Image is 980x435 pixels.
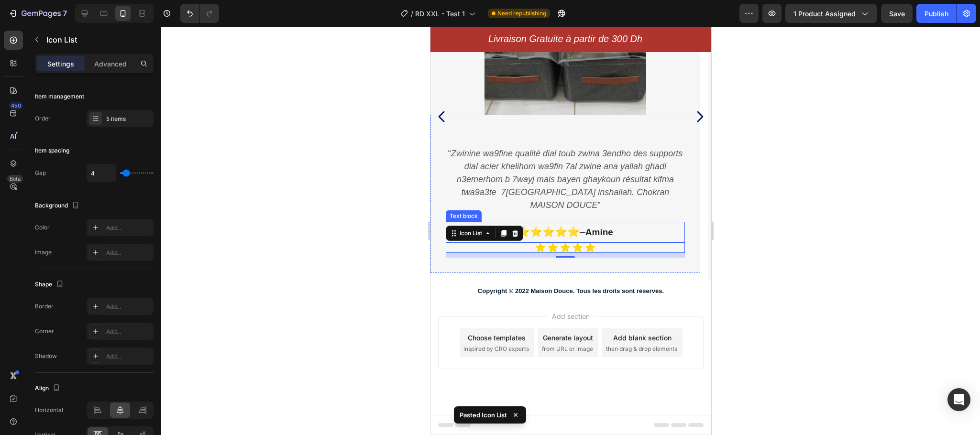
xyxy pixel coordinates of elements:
[415,9,465,19] span: RD XXL - Test 1
[460,410,507,420] p: Pasted Icon List
[180,4,219,23] div: Undo/Redo
[35,114,51,123] div: Order
[111,318,163,326] span: from URL or image
[17,185,49,194] div: Text block
[35,352,57,360] div: Shadow
[7,175,23,183] div: Beta
[46,34,150,45] p: Icon List
[106,327,151,336] div: Add...
[106,115,151,123] div: 5 items
[785,4,877,23] button: 1 product assigned
[106,303,151,311] div: Add...
[35,327,54,336] div: Corner
[916,4,957,23] button: Publish
[47,59,74,69] p: Settings
[9,102,23,109] div: 450
[881,4,913,23] button: Save
[106,224,151,232] div: Add...
[411,9,413,19] span: /
[176,318,247,326] span: then drag & drop elements
[37,306,95,316] div: Choose templates
[35,302,54,311] div: Border
[27,202,54,211] div: Icon List
[118,284,163,294] span: Add section
[155,200,183,210] strong: Amine
[183,306,241,316] div: Add blank section
[4,4,71,23] button: 7
[35,248,52,257] div: Image
[889,10,905,18] span: Save
[430,27,711,435] iframe: Design area
[35,278,66,291] div: Shape
[16,196,253,215] p: ⭐⭐⭐⭐⭐
[106,352,151,361] div: Add...
[497,9,546,18] span: Need republishing
[149,199,155,210] i: –
[947,388,970,411] div: Open Intercom Messenger
[21,122,252,183] i: Zwinine wa9fine qualité dial toub zwina 3endho des supports dial acier khelihom wa9fin 7al zwine ...
[33,318,99,326] span: inspired by CRO experts
[87,164,116,182] input: Auto
[16,120,253,185] p: “ ”
[4,82,19,98] button: Carousel Back Arrow
[35,169,46,177] div: Gap
[35,92,84,101] div: Item management
[35,223,50,232] div: Color
[1,259,280,270] p: Copyright © 2022 Maison Douce. Tous les droits sont réservés.
[35,406,63,414] div: Horizontal
[35,382,62,395] div: Align
[63,8,67,19] p: 7
[262,82,277,98] button: Carousel Next Arrow
[94,59,127,69] p: Advanced
[35,146,69,155] div: Item spacing
[270,5,526,21] h2: 🔄 Retour Facile sous 7 Jours
[106,249,151,257] div: Add...
[925,9,948,19] div: Publish
[35,199,81,212] div: Background
[793,9,856,19] span: 1 product assigned
[112,306,163,316] div: Generate layout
